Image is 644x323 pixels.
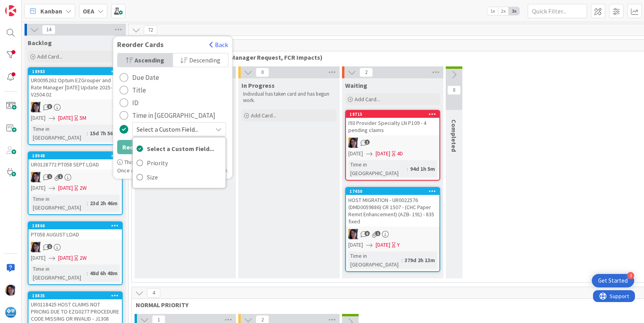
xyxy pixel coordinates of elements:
[243,91,335,104] p: Individual has taken card and has begun work.
[345,81,367,89] span: Waiting
[87,129,88,138] span: :
[5,285,16,296] img: TC
[359,68,373,77] span: 2
[348,160,407,178] div: Time in [GEOGRAPHIC_DATA]
[58,114,73,122] span: [DATE]
[58,174,63,179] span: 1
[147,143,222,155] span: Select a Custom Field...
[28,172,122,182] div: TC
[189,54,220,66] span: Descending
[88,199,120,208] div: 23d 2h 46m
[5,5,16,16] img: Visit kanbanzone.com
[31,254,46,262] span: [DATE]
[132,110,215,121] span: Time in [GEOGRAPHIC_DATA]
[28,102,122,112] div: TC
[31,114,46,122] span: [DATE]
[136,301,644,309] span: NORMAL PRIORITY
[117,71,161,84] button: Due Date
[31,195,87,212] div: Time in [GEOGRAPHIC_DATA]
[147,288,160,298] span: 4
[40,6,62,16] span: Kanban
[28,292,122,299] div: 18835
[144,25,157,35] span: 72
[401,256,403,264] span: :
[136,53,644,61] span: HIGH PRIORITY (ELT Request, OE Manager Request, FCR Impacts)
[87,269,88,278] span: :
[132,72,159,83] span: Due Date
[117,140,151,154] button: Reorder
[346,229,439,239] div: TC
[375,231,380,236] span: 1
[31,125,87,142] div: Time in [GEOGRAPHIC_DATA]
[447,85,461,95] span: 0
[350,189,439,194] div: 17450
[117,166,228,175] p: Once completed, others can modify this order.
[133,156,226,170] a: Priority
[135,54,164,66] span: Ascending
[132,97,139,109] span: ID
[58,254,73,262] span: [DATE]
[80,254,87,262] div: 2W
[31,264,87,282] div: Time in [GEOGRAPHIC_DATA]
[31,184,46,192] span: [DATE]
[376,149,390,158] span: [DATE]
[80,184,87,192] div: 2W
[28,222,122,229] div: 18866
[365,231,370,236] span: 6
[598,277,628,285] div: Get Started
[627,272,634,279] div: 3
[407,164,408,173] span: :
[32,223,122,229] div: 18866
[498,7,509,15] span: 2x
[28,242,122,252] div: TC
[592,274,634,287] div: Open Get Started checklist, remaining modules: 3
[251,112,276,119] span: Add Card...
[117,84,148,96] button: Title
[346,111,439,118] div: 18715
[117,158,228,166] p: This is a one-time action.
[31,242,41,252] img: TC
[450,119,458,152] span: Completed
[28,152,122,170] div: 18948UR0128772 PT058 SEPT LOAD
[28,39,52,47] span: Backlog
[147,157,222,169] span: Priority
[117,109,218,122] button: Time in [GEOGRAPHIC_DATA]
[137,124,208,135] span: Select a Custom Field...
[209,40,228,49] button: Back
[31,102,41,112] img: TC
[42,25,55,34] span: 14
[5,307,16,318] img: avatar
[256,68,269,77] span: 0
[17,1,36,11] span: Support
[408,164,437,173] div: 94d 1h 5m
[397,149,403,158] div: 4D
[28,75,122,100] div: UR0095262 Optum EZGrouper and Rate Manager [DATE] Update 2025- V2504.02
[28,152,122,159] div: 18948
[47,104,52,109] span: 3
[113,41,167,49] span: Reorder Cards
[132,84,146,96] span: Title
[28,229,122,240] div: PT058 AUGUST LOAD
[487,7,498,15] span: 1x
[133,170,226,184] a: Size
[32,153,122,159] div: 18948
[80,114,86,122] div: 5M
[28,159,122,170] div: UR0128772 PT058 SEPT LOAD
[348,241,363,249] span: [DATE]
[346,138,439,148] div: TC
[348,229,359,239] img: TC
[32,69,122,74] div: 18983
[346,111,439,135] div: 18715I93 Provider Specialty LN P109 - 4 pending claims
[403,256,437,264] div: 379d 2h 13m
[58,184,73,192] span: [DATE]
[346,195,439,227] div: HOST MIGRATION - UR0022576 (DMD0059886) CR 1507 - (CHC Paper Remit Enhancement) (AZB- 191) - 835 ...
[346,188,439,195] div: 17450
[28,68,122,100] div: 18983UR0095262 Optum EZGrouper and Rate Manager [DATE] Update 2025- V2504.02
[28,222,122,240] div: 18866PT058 AUGUST LOAD
[83,7,94,15] b: OEA
[47,244,52,249] span: 1
[346,118,439,135] div: I93 Provider Specialty LN P109 - 4 pending claims
[376,241,390,249] span: [DATE]
[365,140,370,145] span: 1
[37,53,63,60] span: Add Card...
